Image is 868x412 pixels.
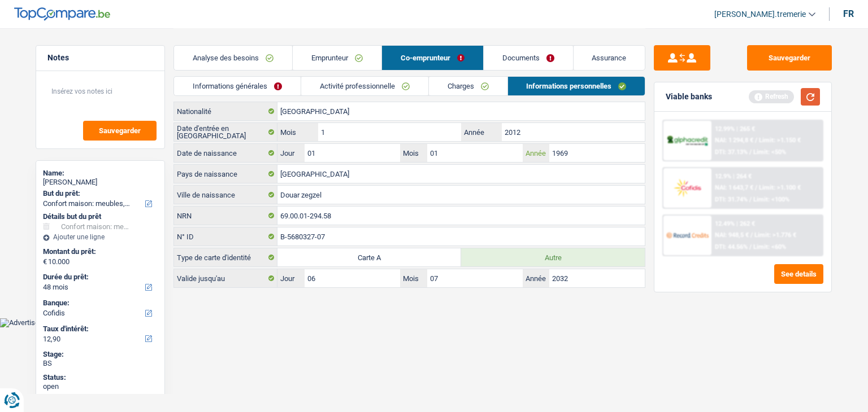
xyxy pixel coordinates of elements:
span: / [755,184,757,191]
span: Limit: >1.776 € [754,231,796,239]
span: € [43,257,47,266]
label: Autre [461,248,645,266]
label: Taux d'intérêt: [43,325,155,334]
input: Belgique [277,102,645,120]
div: Détails but du prêt [43,212,158,221]
a: Informations générales [174,77,301,95]
input: JJ [305,269,400,287]
a: Documents [484,46,573,70]
span: Sauvegarder [99,127,141,134]
input: AAAA [549,269,645,287]
span: / [755,137,757,144]
span: DTI: 31.74% [715,196,748,203]
div: Refresh [749,90,794,103]
label: Ville de naissance [174,186,277,204]
h5: Notes [47,53,153,63]
span: / [750,231,753,239]
label: Mois [400,269,427,287]
a: Informations personnelles [508,77,645,95]
input: B-1234567-89 [277,227,645,246]
label: Jour [277,269,305,287]
label: Type de carte d'identité [174,248,277,266]
input: AAAA [549,144,645,162]
div: fr [843,8,854,19]
div: 12.9% | 264 € [715,173,752,180]
img: AlphaCredit [666,134,708,147]
a: Charges [429,77,507,95]
span: / [749,243,752,251]
span: Limit: >1.100 € [759,184,801,191]
button: See details [774,264,823,284]
div: Viable banks [666,92,712,102]
div: Status: [43,373,158,382]
input: Belgique [277,165,645,183]
img: TopCompare Logo [14,7,110,21]
input: MM [427,269,523,287]
label: Année [523,144,550,162]
input: MM [427,144,523,162]
label: Nationalité [174,102,277,120]
div: 12.99% | 265 € [715,125,755,133]
label: Montant du prêt: [43,247,155,256]
button: Sauvegarder [83,121,157,141]
div: Name: [43,169,158,178]
span: NAI: 1 643,7 € [715,184,753,191]
a: Activité professionnelle [301,77,428,95]
div: 12.49% | 262 € [715,220,755,227]
label: Année [461,123,501,141]
label: Durée du prêt: [43,273,155,282]
label: Carte A [277,248,461,266]
span: NAI: 1 294,8 € [715,137,753,144]
div: BS [43,359,158,368]
a: Analyse des besoins [174,46,292,70]
span: / [749,148,752,156]
label: Banque: [43,299,155,308]
div: open [43,382,158,391]
span: [PERSON_NAME].tremerie [714,10,806,19]
input: 12.12.12-123.12 [277,207,645,225]
button: Sauvegarder [747,45,832,71]
label: But du prêt: [43,189,155,198]
img: Cofidis [666,177,708,198]
label: N° ID [174,227,277,246]
input: JJ [305,144,400,162]
label: NRN [174,207,277,225]
label: Jour [277,144,305,162]
span: Limit: <100% [753,196,789,203]
span: Limit: <50% [753,148,786,156]
span: Limit: <60% [753,243,786,251]
a: [PERSON_NAME].tremerie [705,5,815,24]
label: Année [523,269,550,287]
div: Stage: [43,350,158,359]
span: DTI: 37.13% [715,148,748,156]
label: Valide jusqu'au [174,269,277,287]
span: NAI: 948,5 € [715,231,749,239]
div: [PERSON_NAME] [43,178,158,187]
label: Mois [400,144,427,162]
label: Date de naissance [174,144,277,162]
span: DTI: 44.56% [715,243,748,251]
input: MM [318,123,461,141]
input: AAAA [502,123,645,141]
img: Record Credits [666,225,708,246]
span: / [749,196,752,203]
a: Emprunteur [293,46,381,70]
label: Mois [277,123,318,141]
label: Pays de naissance [174,165,277,183]
div: Ajouter une ligne [43,233,158,241]
a: Assurance [574,46,645,70]
a: Co-emprunteur [382,46,483,70]
label: Date d'entrée en [GEOGRAPHIC_DATA] [174,123,277,141]
span: Limit: >1.150 € [759,137,801,144]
